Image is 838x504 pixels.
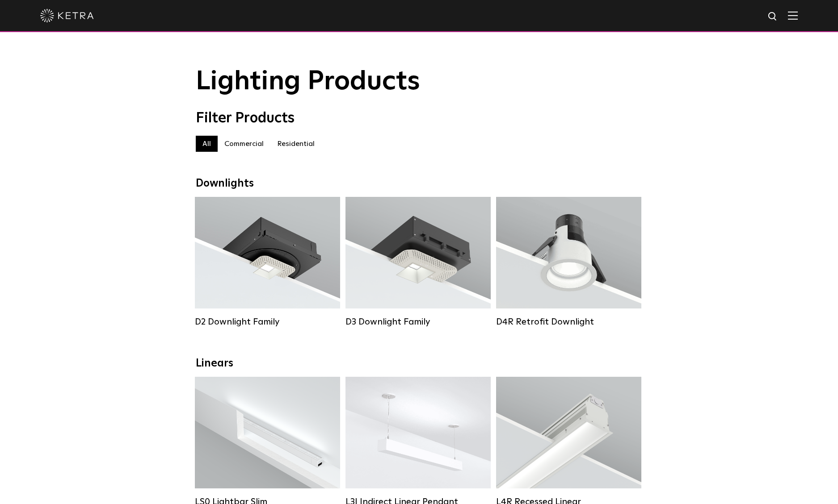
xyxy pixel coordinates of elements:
[195,317,340,327] div: D2 Downlight Family
[345,317,491,327] div: D3 Downlight Family
[270,136,321,152] label: Residential
[195,197,340,327] a: D2 Downlight Family Lumen Output:1200Colors:White / Black / Gloss Black / Silver / Bronze / Silve...
[196,357,643,370] div: Linears
[788,11,798,20] img: Hamburger%20Nav.svg
[196,136,218,152] label: All
[345,197,491,327] a: D3 Downlight Family Lumen Output:700 / 900 / 1100Colors:White / Black / Silver / Bronze / Paintab...
[196,110,643,127] div: Filter Products
[40,9,94,22] img: ketra-logo-2019-white
[767,11,779,22] img: search icon
[196,68,420,95] span: Lighting Products
[196,177,643,190] div: Downlights
[218,136,270,152] label: Commercial
[496,197,641,327] a: D4R Retrofit Downlight Lumen Output:800Colors:White / BlackBeam Angles:15° / 25° / 40° / 60°Watta...
[496,317,641,327] div: D4R Retrofit Downlight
